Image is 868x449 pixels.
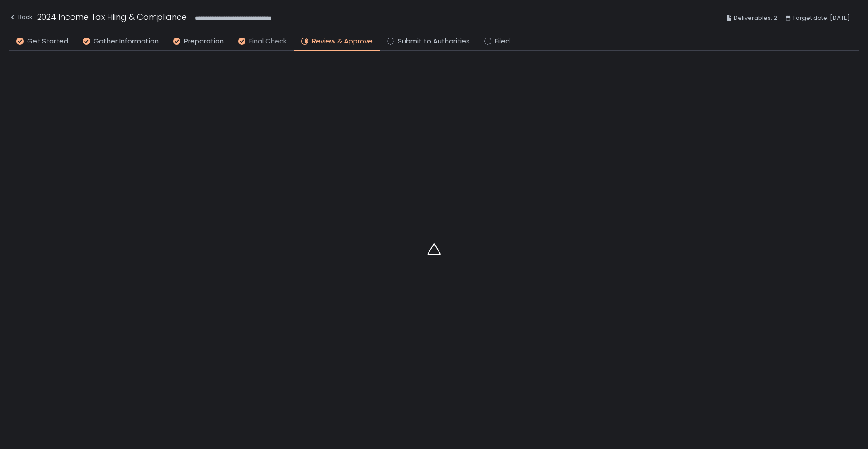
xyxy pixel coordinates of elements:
[312,36,373,47] span: Review & Approve
[184,36,224,47] span: Preparation
[9,12,33,23] div: Back
[27,36,68,47] span: Get Started
[793,13,850,24] span: Target date: [DATE]
[398,36,470,47] span: Submit to Authorities
[9,11,33,26] button: Back
[734,13,777,24] span: Deliverables: 2
[249,36,287,47] span: Final Check
[94,36,159,47] span: Gather Information
[37,11,187,23] h1: 2024 Income Tax Filing & Compliance
[495,36,510,47] span: Filed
